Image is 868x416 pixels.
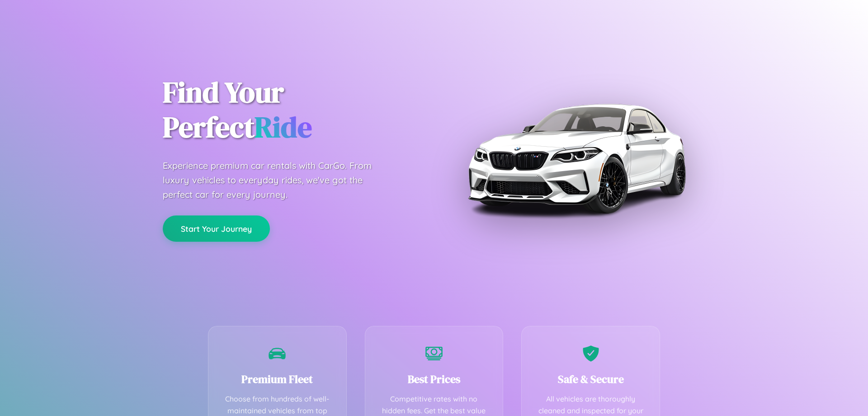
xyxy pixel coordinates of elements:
[255,107,312,147] span: Ride
[535,372,646,387] h3: Safe & Secure
[379,372,490,387] h3: Best Prices
[163,75,420,145] h1: Find Your Perfect
[163,158,389,202] p: Experience premium car rentals with CarGo. From luxury vehicles to everyday rides, we've got the ...
[463,45,689,272] img: Premium BMW car rental vehicle
[163,215,270,242] button: Start Your Journey
[222,372,333,387] h3: Premium Fleet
